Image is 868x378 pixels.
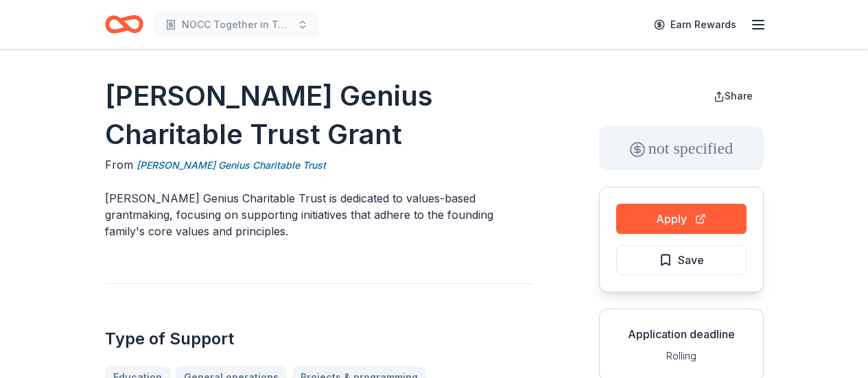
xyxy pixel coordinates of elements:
[105,190,533,239] p: [PERSON_NAME] Genius Charitable Trust is dedicated to values-based grantmaking, focusing on suppo...
[105,8,143,40] a: Home
[678,251,704,269] span: Save
[725,90,753,102] span: Share
[646,12,744,37] a: Earn Rewards
[611,348,752,364] div: Rolling
[105,77,533,154] h1: [PERSON_NAME] Genius Charitable Trust Grant
[182,16,292,33] span: NOCC Together in Teal Walk
[703,82,764,110] button: Share
[105,328,533,350] h2: Type of Support
[137,157,326,174] a: [PERSON_NAME] Genius Charitable Trust
[616,245,747,275] button: Save
[154,11,319,38] button: NOCC Together in Teal Walk
[616,204,747,234] button: Apply
[599,126,764,170] div: not specified
[611,326,752,342] div: Application deadline
[105,156,533,174] div: From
